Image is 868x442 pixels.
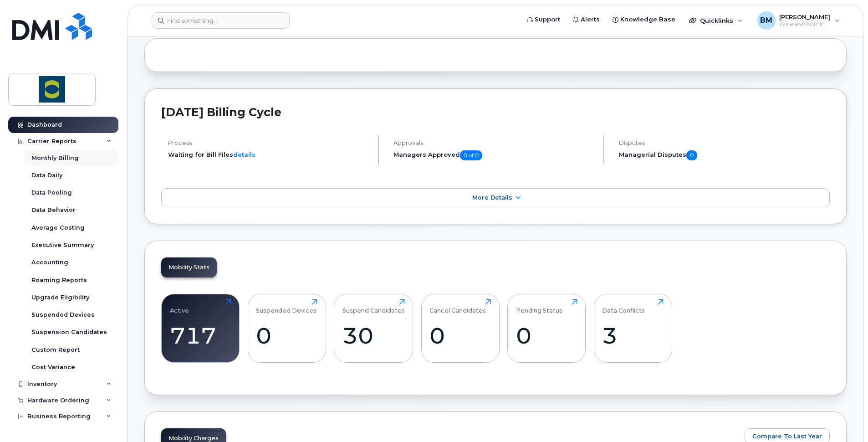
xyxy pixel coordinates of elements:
[602,299,664,357] a: Data Conflicts3
[516,322,577,349] div: 0
[535,15,560,24] span: Support
[393,150,596,160] h5: Managers Approved
[516,299,562,314] div: Pending Status
[152,12,290,29] input: Find something...
[168,150,370,159] li: Waiting for Bill Files
[606,10,682,29] a: Knowledge Base
[393,139,596,146] h4: Approvals
[256,299,317,314] div: Suspended Devices
[581,15,600,24] span: Alerts
[602,322,664,349] div: 3
[567,10,606,29] a: Alerts
[170,299,189,314] div: Active
[751,11,846,30] div: Brad McIntyre
[342,322,405,349] div: 30
[342,299,405,314] div: Suspend Candidates
[342,299,405,357] a: Suspend Candidates30
[170,322,231,349] div: 717
[686,150,697,160] span: 0
[256,299,317,357] a: Suspended Devices0
[516,299,577,357] a: Pending Status0
[161,105,830,119] h2: [DATE] Billing Cycle
[700,17,733,24] span: Quicklinks
[760,15,772,26] span: BM
[429,322,491,349] div: 0
[429,299,491,357] a: Cancel Candidates0
[233,151,255,158] a: details
[779,13,830,21] span: [PERSON_NAME]
[472,194,512,201] span: More Details
[168,139,370,146] h4: Process
[619,139,830,146] h4: Disputes
[683,11,749,30] div: Quicklinks
[460,150,482,160] span: 0 of 0
[602,299,645,314] div: Data Conflicts
[620,15,675,24] span: Knowledge Base
[256,322,317,349] div: 0
[779,21,830,28] span: Wireless Admin
[619,150,830,160] h5: Managerial Disputes
[429,299,486,314] div: Cancel Candidates
[752,432,822,441] span: Compare To Last Year
[170,299,231,357] a: Active717
[521,10,567,29] a: Support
